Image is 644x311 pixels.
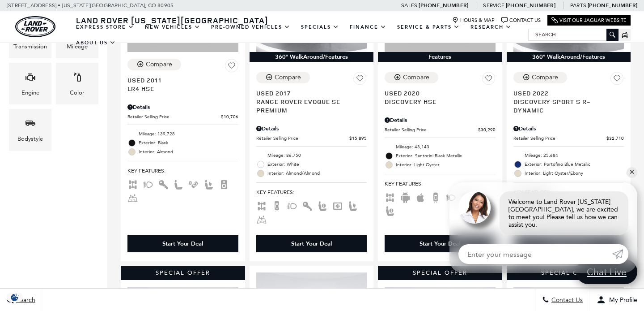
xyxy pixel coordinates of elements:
div: Color [70,88,85,98]
div: Start Your Deal [127,235,238,252]
span: Retailer Selling Price [513,135,607,142]
span: $32,710 [606,135,624,142]
span: $15,895 [349,135,367,142]
span: Power Seats [203,181,214,187]
span: Used 2020 [385,89,489,97]
button: Compare Vehicle [513,72,567,83]
span: Used 2011 [127,76,232,84]
span: Power Seats [347,202,358,208]
span: Exterior: White [267,160,367,169]
a: Submit [612,244,628,264]
div: Pricing Details - Discovery HSE [385,116,496,124]
button: Save Vehicle [482,72,496,89]
li: Mileage: 25,684 [513,151,624,160]
a: Land Rover [US_STATE][GEOGRAPHIC_DATA] [71,15,274,26]
span: Rain-Sensing Wipers [256,216,267,222]
div: Compare [532,73,558,82]
div: BodystyleBodystyle [9,109,51,151]
div: Mileage [67,42,88,52]
a: Used 2011LR4 HSE [127,76,238,93]
div: Start Your Deal [256,235,367,252]
div: Bodystyle [17,134,43,144]
span: Key Features : [127,166,238,176]
span: Used 2022 [513,89,618,97]
span: Sales [401,2,417,9]
span: Key Features : [385,179,496,189]
a: Research [465,19,517,35]
div: Welcome to Land Rover [US_STATE][GEOGRAPHIC_DATA], we are excited to meet you! Please tell us how... [500,191,628,235]
span: AWD [385,194,395,200]
div: Compare [403,73,429,82]
a: Service & Parts [392,19,465,35]
span: Used 2017 [256,89,360,97]
button: Compare Vehicle [385,72,438,83]
span: AWD [256,202,267,208]
span: Android Auto [400,194,411,200]
a: [PHONE_NUMBER] [506,2,555,9]
a: Retailer Selling Price $10,706 [127,113,238,120]
button: Save Vehicle [610,72,624,89]
span: Service [483,2,504,9]
span: Exterior: Santorini Black Metallic [396,151,496,160]
span: Exterior: Portofino Blue Metallic [525,160,624,169]
span: Discovery HSE [385,97,489,106]
a: [PHONE_NUMBER] [588,2,637,9]
img: Land Rover [15,16,55,37]
span: Leather Seats [173,181,184,187]
span: Parts [570,2,586,9]
div: Start Your Deal [291,240,332,248]
span: Retailer Selling Price [385,126,478,133]
a: Pre-Owned Vehicles [206,19,296,35]
span: AWD [127,181,138,187]
div: 360° WalkAround/Features [507,52,631,62]
span: Range Rover Evoque SE Premium [256,97,360,114]
span: LR4 HSE [127,84,232,93]
div: 360° WalkAround/Features [250,52,374,62]
span: Keyless Entry [302,202,313,208]
nav: Main Navigation [71,19,528,51]
div: Start Your Deal [419,240,460,248]
span: Memory Seats [317,202,328,208]
a: About Us [71,35,121,51]
a: [PHONE_NUMBER] [419,2,468,9]
div: EngineEngine [9,63,51,104]
input: Enter your message [458,244,612,264]
a: Contact Us [501,17,541,24]
span: Backup Camera [430,194,441,200]
div: Features [378,52,502,62]
span: Key Features : [256,187,367,197]
a: Visit Our Jaguar Website [551,17,627,24]
li: Mileage: 86,750 [256,151,367,160]
img: Opt-Out Icon [4,293,25,302]
span: Rain-Sensing Wipers [127,194,138,200]
span: Land Rover [US_STATE][GEOGRAPHIC_DATA] [76,15,268,26]
a: Retailer Selling Price $30,290 [385,126,496,133]
span: Backup Camera [271,202,282,208]
span: Interior: Light Oyster [396,160,496,169]
div: Compare [146,60,172,69]
div: Start Your Deal [385,235,496,252]
section: Click to Open Cookie Consent Modal [4,293,25,302]
div: Pricing Details - Discovery Sport S R-Dynamic [513,125,624,133]
span: Apple Car-Play [415,194,426,200]
a: Retailer Selling Price $32,710 [513,135,624,142]
li: Mileage: 43,143 [385,143,496,151]
a: New Vehicles [140,19,206,35]
span: Fog Lights [287,202,297,208]
div: Special Offer [378,266,502,280]
a: Retailer Selling Price $15,895 [256,135,367,142]
a: Used 2022Discovery Sport S R-Dynamic [513,89,624,114]
input: Search [529,29,618,40]
span: Navigation Sys [332,202,343,208]
div: Transmission [13,42,47,52]
a: EXPRESS STORE [71,19,140,35]
a: Specials [296,19,344,35]
span: Memory Seats [385,207,395,213]
span: $10,706 [221,113,238,120]
a: Hours & Map [452,17,495,24]
span: Exterior: Black [139,138,238,147]
span: Discovery Sport S R-Dynamic [513,97,618,114]
span: Retailer Selling Price [127,113,221,120]
li: Mileage: 139,728 [127,130,238,138]
button: Save Vehicle [225,59,238,76]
